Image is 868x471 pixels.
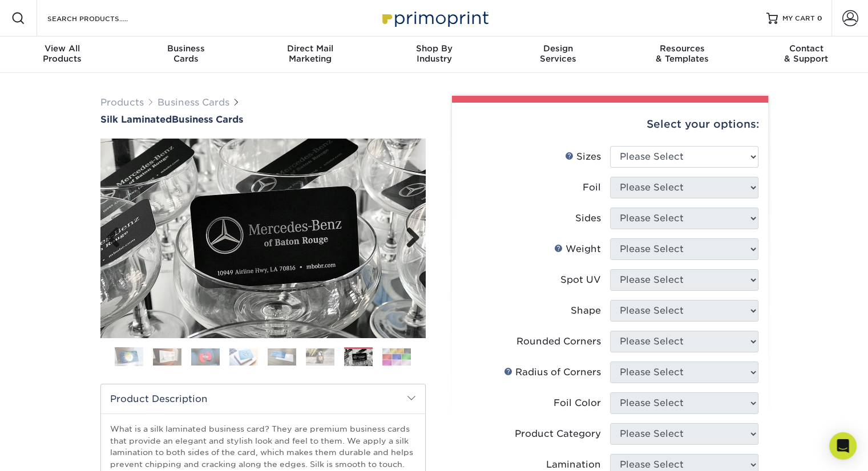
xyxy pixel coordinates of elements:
h2: Product Description [101,384,425,413]
a: Business Cards [158,97,229,108]
span: Business [124,43,248,54]
div: Sizes [565,150,601,164]
span: 0 [817,14,822,22]
span: MY CART [782,14,815,23]
div: Rounded Corners [516,335,601,348]
div: Sides [575,212,601,225]
div: Industry [372,43,496,64]
img: Business Cards 02 [153,348,181,366]
div: Foil Color [554,396,601,410]
img: Business Cards 07 [344,349,373,366]
div: Shape [571,304,601,318]
span: Contact [744,43,868,54]
span: Shop By [372,43,496,54]
div: Spot UV [560,273,601,287]
a: BusinessCards [124,36,248,73]
div: Marketing [248,43,372,64]
img: Business Cards 05 [268,348,296,366]
span: Design [496,43,620,54]
a: Resources& Templates [620,36,744,73]
img: Business Cards 03 [191,348,220,366]
a: Products [100,97,144,108]
div: & Templates [620,43,744,64]
a: Direct MailMarketing [248,36,372,73]
div: & Support [744,43,868,64]
div: Product Category [515,427,601,441]
input: SEARCH PRODUCTS..... [46,11,158,25]
span: Resources [620,43,744,54]
div: Services [496,43,620,64]
img: Business Cards 01 [115,343,143,371]
a: DesignServices [496,36,620,73]
img: Business Cards 06 [306,348,334,366]
div: Weight [554,242,601,256]
div: Foil [583,181,601,194]
img: Business Cards 08 [382,348,411,366]
div: Radius of Corners [504,366,601,379]
img: Silk Laminated 07 [100,139,426,338]
a: Silk LaminatedBusiness Cards [100,114,426,125]
h1: Business Cards [100,114,426,125]
span: Direct Mail [248,43,372,54]
span: Silk Laminated [100,114,172,125]
img: Business Cards 04 [229,348,258,366]
div: Select your options: [461,103,759,146]
div: Cards [124,43,248,64]
img: Primoprint [377,6,491,30]
a: Shop ByIndustry [372,36,496,73]
a: Contact& Support [744,36,868,73]
div: Open Intercom Messenger [829,432,857,460]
